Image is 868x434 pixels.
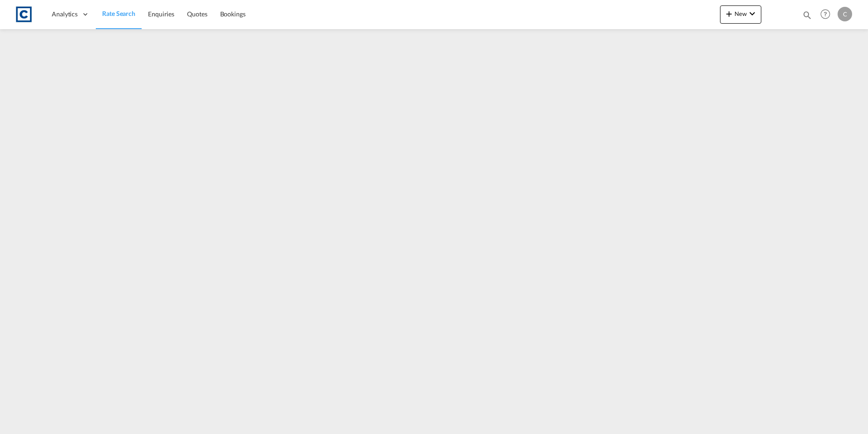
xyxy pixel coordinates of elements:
button: icon-plus 400-fgNewicon-chevron-down [720,5,761,24]
span: Analytics [52,10,78,19]
span: Rate Search [102,10,135,17]
md-icon: icon-magnify [802,10,812,20]
span: Bookings [220,10,246,18]
span: Help [818,6,833,22]
span: New [724,10,758,17]
div: C [838,7,852,21]
span: Quotes [187,10,207,18]
div: icon-magnify [802,10,812,24]
span: Enquiries [148,10,174,18]
md-icon: icon-plus 400-fg [724,8,735,19]
md-icon: icon-chevron-down [747,8,758,19]
img: 1fdb9190129311efbfaf67cbb4249bed.jpeg [14,4,34,25]
div: Help [818,6,838,23]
